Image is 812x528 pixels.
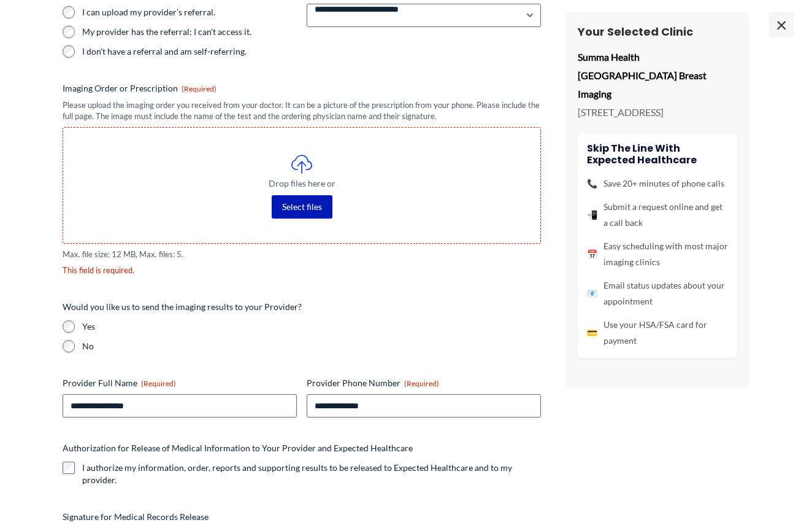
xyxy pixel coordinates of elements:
[769,12,794,37] span: ×
[63,442,413,454] legend: Authorization for Release of Medical Information to Your Provider and Expected Healthcare
[63,511,541,523] label: Signature for Medical Records Release
[587,278,728,309] li: Email status updates about your appointment
[578,25,737,39] h3: Your Selected Clinic
[587,176,728,192] li: Save 20+ minutes of phone calls
[404,379,439,388] span: (Required)
[88,179,516,188] span: Drop files here or
[578,48,737,103] p: Summa Health [GEOGRAPHIC_DATA] Breast Imaging
[63,301,302,313] legend: Would you like us to send the imaging results to your Provider?
[63,99,541,122] div: Please upload the imaging order you received from your doctor. It can be a picture of the prescri...
[63,265,541,276] div: This field is required.
[587,238,728,270] li: Easy scheduling with most major imaging clinics
[82,320,541,333] label: Yes
[578,103,737,122] p: [STREET_ADDRESS]
[82,6,297,18] label: I can upload my provider's referral.
[587,176,597,192] span: 📞
[63,249,541,260] span: Max. file size: 12 MB, Max. files: 5.
[307,377,541,389] label: Provider Phone Number
[587,246,597,262] span: 📅
[82,26,297,38] label: My provider has the referral; I can't access it.
[272,195,332,219] button: select files, imaging order or prescription (required)
[63,82,541,95] label: Imaging Order or Prescription
[587,207,597,223] span: 📲
[82,45,297,58] label: I don't have a referral and am self-referring.
[587,325,597,341] span: 💳
[182,84,216,93] span: (Required)
[587,317,728,349] li: Use your HSA/FSA card for payment
[63,377,297,389] label: Provider Full Name
[82,462,541,486] label: I authorize my information, order, reports and supporting results to be released to Expected Heal...
[141,379,176,388] span: (Required)
[587,142,728,166] h4: Skip the line with Expected Healthcare
[587,285,597,301] span: 📧
[82,340,541,352] label: No
[587,199,728,231] li: Submit a request online and get a call back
